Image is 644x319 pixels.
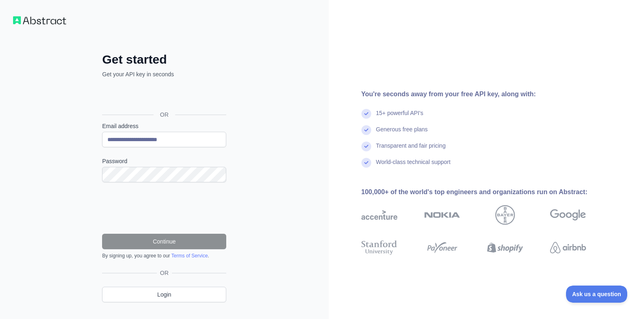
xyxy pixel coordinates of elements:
[102,70,226,78] p: Get your API key in seconds
[361,239,397,257] img: stanford university
[361,109,371,119] img: check mark
[376,125,428,142] div: Generous free plans
[361,187,612,197] div: 100,000+ of the world's top engineers and organizations run on Abstract:
[102,253,226,259] div: By signing up, you agree to our .
[550,239,586,257] img: airbnb
[102,52,226,67] h2: Get started
[361,205,397,225] img: accenture
[550,205,586,225] img: google
[102,122,226,130] label: Email address
[361,125,371,135] img: check mark
[361,158,371,168] img: check mark
[154,111,175,119] span: OR
[424,239,460,257] img: payoneer
[102,287,226,302] a: Login
[361,142,371,151] img: check mark
[13,16,66,24] img: Workflow
[102,192,226,224] iframe: reCAPTCHA
[157,269,172,277] span: OR
[171,253,207,259] a: Terms of Service
[102,157,226,165] label: Password
[376,142,446,158] div: Transparent and fair pricing
[495,205,515,225] img: bayer
[487,239,523,257] img: shopify
[376,109,423,125] div: 15+ powerful API's
[102,234,226,249] button: Continue
[424,205,460,225] img: nokia
[566,286,628,303] iframe: Toggle Customer Support
[361,89,612,99] div: You're seconds away from your free API key, along with:
[98,87,229,105] iframe: Sign in with Google Button
[376,158,451,174] div: World-class technical support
